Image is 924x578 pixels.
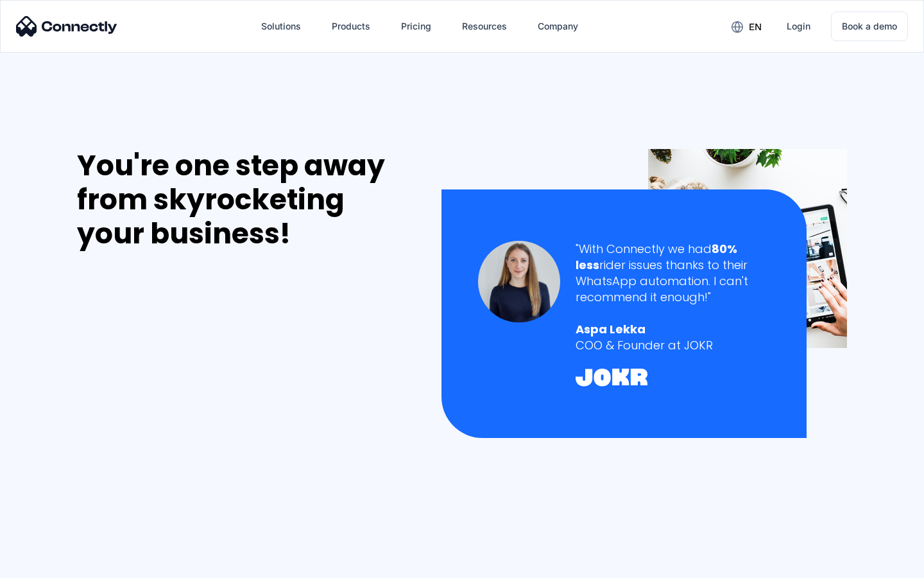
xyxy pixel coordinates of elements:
[576,337,770,353] div: COO & Founder at JOKR
[831,12,908,41] a: Book a demo
[77,266,269,561] iframe: Form 0
[576,241,770,306] div: "With Connectly we had rider issues thanks to their WhatsApp automation. I can't recommend it eno...
[749,18,762,36] div: en
[332,17,370,35] div: Products
[261,17,301,35] div: Solutions
[391,11,441,42] a: Pricing
[776,11,821,42] a: Login
[576,321,646,337] strong: Aspa Lekka
[16,16,117,37] img: Connectly Logo
[26,556,77,574] ul: Language list
[462,17,507,35] div: Resources
[401,17,431,35] div: Pricing
[13,556,77,574] aside: Language selected: English
[538,17,578,35] div: Company
[787,17,810,35] div: Login
[576,241,737,273] strong: 80% less
[77,149,415,250] div: You're one step away from skyrocketing your business!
